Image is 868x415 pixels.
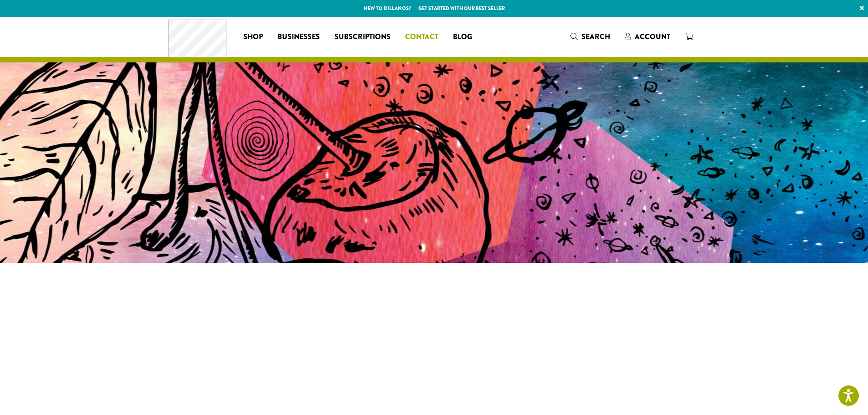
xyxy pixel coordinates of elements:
span: Businesses [277,31,320,43]
a: Shop [236,30,270,44]
a: Get started with our best seller [418,5,505,12]
span: Account [635,31,670,42]
a: Search [563,29,617,44]
span: Search [581,31,610,42]
span: Subscriptions [334,31,390,43]
span: Shop [243,31,263,43]
span: Contact [405,31,438,43]
span: Blog [453,31,472,43]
